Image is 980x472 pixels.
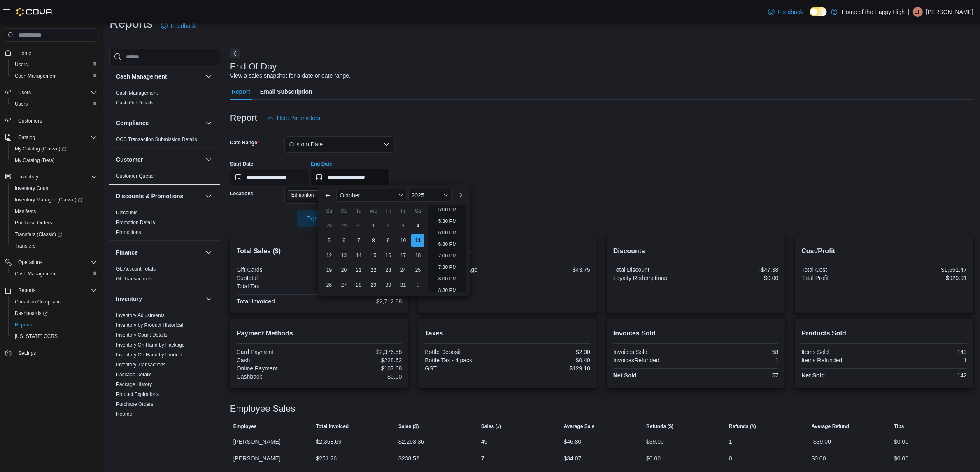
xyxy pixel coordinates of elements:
span: Cash Management [15,73,56,79]
div: day-22 [367,264,380,277]
button: Purchase Orders [8,217,100,229]
button: Users [15,88,34,97]
span: GL Account Totals [116,266,156,272]
a: Transfers (Classic) [8,229,100,240]
div: Items Sold [801,349,882,355]
button: Next month [453,189,466,202]
a: Transfers (Classic) [12,229,65,239]
div: day-16 [382,249,395,262]
label: Date Range [230,139,259,146]
button: Reports [2,285,100,296]
span: Settings [18,350,36,356]
a: Inventory Count [12,183,53,193]
li: 8:00 PM [435,274,460,284]
div: $0.00 [698,275,779,281]
div: GST [425,365,506,372]
strong: Net Sold [801,372,825,379]
p: [PERSON_NAME] [926,7,973,17]
button: Cash Management [8,268,100,280]
span: Customers [18,118,42,124]
span: Operations [15,257,97,267]
span: Inventory [15,172,97,182]
a: Purchase Orders [12,218,56,228]
div: day-24 [396,264,410,277]
div: day-21 [352,264,365,277]
a: Manifests [12,206,39,216]
button: Compliance [204,118,214,128]
div: 57 [698,372,779,379]
a: Purchase Orders [116,401,154,407]
span: Catalog [15,132,97,142]
div: day-20 [337,264,350,277]
button: Cash Management [204,72,214,81]
button: Canadian Compliance [8,296,100,308]
h2: Payment Methods [237,329,402,338]
button: [US_STATE] CCRS [8,331,100,342]
span: Reports [18,287,35,294]
button: Manifests [8,206,100,217]
span: Inventory [18,174,38,180]
a: Cash Management [116,90,158,96]
div: Total Cost [801,266,882,273]
button: Reports [15,285,39,295]
span: Settings [15,348,97,358]
div: 142 [886,372,967,379]
a: Feedback [765,4,806,20]
span: Users [15,88,97,97]
a: Inventory On Hand by Product [116,352,182,358]
span: Transfers [15,243,35,249]
a: My Catalog (Classic) [12,144,70,154]
span: Inventory On Hand by Product [116,352,182,358]
span: Operations [18,259,42,266]
div: day-30 [382,278,395,292]
a: Promotion Details [116,220,155,225]
span: October [340,192,360,199]
div: $43.75 [509,266,590,273]
span: Inventory Count [15,185,50,192]
p: Home of the Happy High [842,7,905,17]
div: Discounts & Promotions [109,208,220,241]
span: Inventory Count Details [116,332,168,338]
button: Customers [2,115,100,127]
span: Inventory On Hand by Package [116,342,185,348]
span: Promotion Details [116,219,155,226]
span: Transfers (Classic) [12,229,97,239]
div: Bottle Deposit [425,349,506,355]
div: InvoicesRefunded [613,357,694,363]
a: My Catalog (Beta) [12,155,58,165]
span: Canadian Compliance [12,297,97,307]
h2: Invoices Sold [613,329,779,338]
h3: Customer [116,155,143,164]
div: Bottle Tax - 4 pack [425,357,506,363]
span: Manifests [12,206,97,216]
div: Emily-Francis Hyde [913,7,923,17]
a: Inventory Manager (Classic) [12,195,86,205]
span: Inventory Adjustments [116,312,165,319]
div: day-6 [337,234,350,247]
h3: Inventory [116,295,142,303]
button: Inventory [204,294,214,304]
span: [US_STATE] CCRS [15,333,58,340]
span: Hide Parameters [277,114,320,122]
span: Washington CCRS [12,331,97,341]
span: Customer Queue [116,173,154,179]
div: day-8 [367,234,380,247]
div: Su [322,204,335,217]
span: My Catalog (Classic) [12,144,97,154]
div: Tu [352,204,365,217]
a: Transfers [12,241,39,251]
div: Cashback [237,373,318,380]
h1: Reports [109,15,153,32]
span: Reports [15,285,97,295]
div: $129.10 [509,365,590,372]
a: Reports [12,320,35,330]
div: day-11 [411,234,424,247]
div: day-25 [411,264,424,277]
div: day-7 [352,234,365,247]
span: Cash Management [12,269,97,279]
a: Inventory Count Details [116,332,168,338]
button: Operations [2,257,100,268]
span: My Catalog (Beta) [12,155,97,165]
div: Total Profit [801,275,882,281]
